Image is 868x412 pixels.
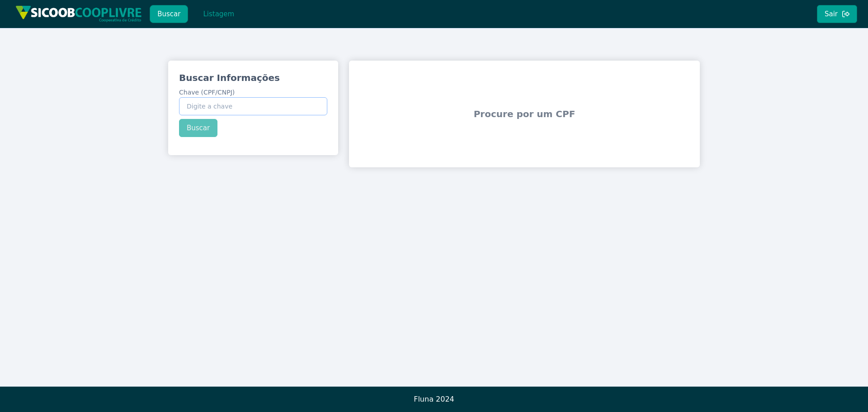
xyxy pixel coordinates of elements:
button: Buscar [150,5,188,23]
button: Sair [817,5,857,23]
span: Chave (CPF/CNPJ) [179,89,235,96]
span: Procure por um CPF [353,86,696,142]
h3: Buscar Informações [179,71,327,84]
img: img/sicoob_cooplivre.png [15,5,142,22]
input: Chave (CPF/CNPJ) [179,97,327,115]
button: Listagem [195,5,242,23]
span: Fluna 2024 [414,395,454,403]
